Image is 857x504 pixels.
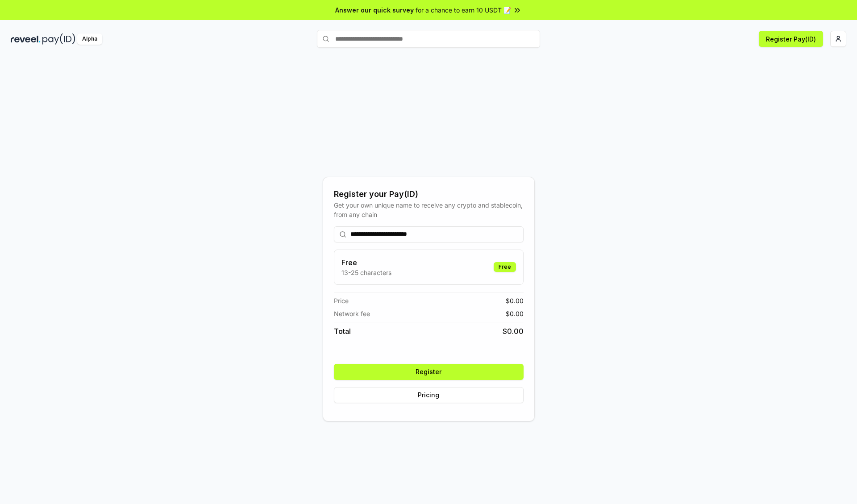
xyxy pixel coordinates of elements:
[759,31,823,47] button: Register Pay(ID)
[334,326,351,337] span: Total
[341,257,391,268] h3: Free
[506,309,524,318] span: $ 0.00
[77,33,102,45] div: Alpha
[335,5,414,15] span: Answer our quick survey
[334,188,524,200] div: Register your Pay(ID)
[416,5,511,15] span: for a chance to earn 10 USDT 📝
[341,268,391,277] p: 13-25 characters
[334,200,524,219] div: Get your own unique name to receive any crypto and stablecoin, from any chain
[334,296,349,305] span: Price
[334,309,370,318] span: Network fee
[42,33,75,45] img: pay_id
[506,296,524,305] span: $ 0.00
[503,326,524,337] span: $ 0.00
[494,262,516,272] div: Free
[334,387,524,403] button: Pricing
[11,33,41,45] img: reveel_dark
[334,364,524,380] button: Register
